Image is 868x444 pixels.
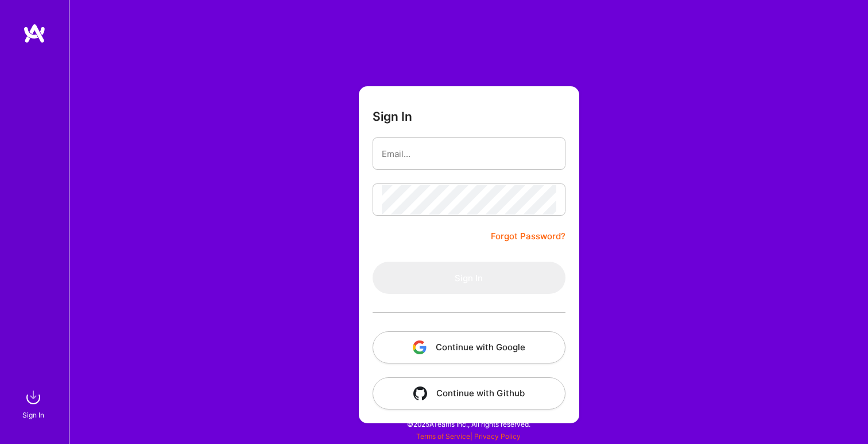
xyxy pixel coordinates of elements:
[373,331,565,363] button: Continue with Google
[474,432,521,441] a: Privacy Policy
[69,409,868,438] div: © 2025 ATeams Inc., All rights reserved.
[373,377,565,409] button: Continue with Github
[22,409,44,421] div: Sign In
[22,386,45,409] img: sign in
[23,23,46,44] img: logo
[491,229,565,243] a: Forgot Password?
[373,109,412,124] h3: Sign In
[382,139,556,169] input: Email...
[373,262,565,294] button: Sign In
[24,386,45,421] a: sign inSign In
[413,386,427,400] img: icon
[416,432,470,441] a: Terms of Service
[416,432,521,441] span: |
[413,340,427,354] img: icon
